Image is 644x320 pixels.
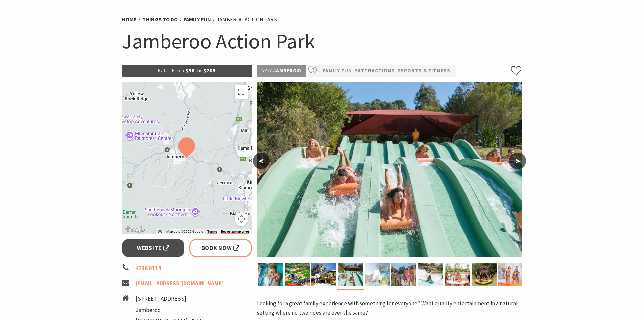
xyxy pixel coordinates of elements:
img: Jamberoo...where you control the Action! [391,263,416,286]
button: < [253,153,270,169]
span: Book Now [201,243,240,253]
button: > [509,153,526,169]
a: Things To Do [142,16,178,23]
img: Drop into the Darkness on The Taipan! [472,263,497,286]
a: Terms (opens in new tab) [207,230,217,234]
li: Jamberoo [136,305,201,315]
a: [EMAIL_ADDRESS][DOMAIN_NAME] [136,280,224,287]
img: Google [124,225,146,234]
span: Rates From: [158,67,186,74]
p: Jamberoo [257,65,306,77]
span: Area [261,67,273,74]
a: #Sports & Fitness [397,67,450,75]
button: Toggle fullscreen view [235,85,248,99]
li: Jamberoo Action Park [217,15,277,24]
a: #Attractions [354,67,395,75]
a: Book Now [189,239,252,257]
p: $56 to $209 [122,65,252,77]
span: Map data ©2025 Google [166,230,203,233]
img: only at Jamberoo...where you control the action! [338,263,363,286]
img: Bombora Seafood Bombora Scoop [445,263,470,286]
p: Looking for a great family experience with something for everyone? Want quality entertainment in ... [257,299,522,317]
img: A Truly Hair Raising Experience - The Stinger, only at Jamberoo! [258,263,283,286]
img: Jamberoo Action Park [285,263,310,286]
button: Map camera controls [235,212,248,226]
a: 4236 0114 [136,264,161,272]
a: Family Fun [184,16,211,23]
span: Website [137,243,169,253]
img: Jamberoo Action Park [365,263,390,286]
h1: Jamberoo Action Park [122,27,522,55]
a: Home [122,16,137,23]
a: Website [122,239,185,257]
a: #Family Fun [319,67,352,75]
img: The Perfect Storm [311,263,336,286]
button: Keyboard shortcuts [158,229,162,234]
a: Open this area in Google Maps (opens a new window) [124,225,146,234]
a: Report a map error [221,230,249,234]
img: only at Jamberoo...where you control the action! [257,82,522,257]
img: Fun for everyone at Banjo's Billabong [498,263,523,286]
img: Feel The Rush, race your mates - Octo-Racer, only at Jamberoo Action Park [418,263,443,286]
li: [STREET_ADDRESS] [136,294,201,303]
